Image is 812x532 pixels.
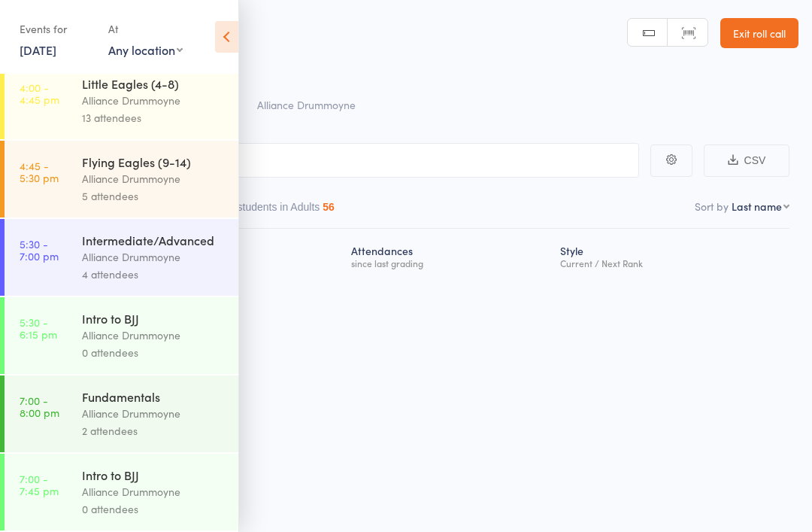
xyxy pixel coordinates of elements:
[5,219,238,296] a: 5:30 -7:00 pmIntermediate/AdvancedAlliance Drummoyne4 attendees
[720,18,798,48] a: Exit roll call
[82,266,226,283] div: 4 attendees
[82,467,226,483] div: Intro to BJJ
[323,201,335,213] div: 56
[704,144,789,177] button: CSV
[82,187,226,205] div: 5 attendees
[82,170,226,187] div: Alliance Drummoyne
[82,500,226,518] div: 0 attendees
[20,17,93,41] div: Events for
[560,258,783,268] div: Current / Next Rank
[82,248,226,266] div: Alliance Drummoyne
[20,316,57,340] time: 5:30 - 6:15 pm
[82,405,226,422] div: Alliance Drummoyne
[82,388,226,405] div: Fundamentals
[82,327,226,344] div: Alliance Drummoyne
[554,236,789,275] div: Style
[108,17,183,41] div: At
[5,297,238,374] a: 5:30 -6:15 pmIntro to BJJAlliance Drummoyne0 attendees
[208,193,335,228] button: Other students in Adults56
[82,310,226,327] div: Intro to BJJ
[732,199,782,214] div: Last name
[82,109,226,126] div: 13 attendees
[257,97,356,112] span: Alliance Drummoyne
[23,143,639,178] input: Search by name
[20,41,56,58] a: [DATE]
[695,199,729,214] label: Sort by
[82,154,226,170] div: Flying Eagles (9-14)
[82,483,226,500] div: Alliance Drummoyne
[345,236,554,275] div: Atten­dances
[20,238,59,262] time: 5:30 - 7:00 pm
[5,375,238,452] a: 7:00 -8:00 pmFundamentalsAlliance Drummoyne2 attendees
[5,62,238,139] a: 4:00 -4:45 pmLittle Eagles (4-8)Alliance Drummoyne13 attendees
[82,75,226,92] div: Little Eagles (4-8)
[5,454,238,530] a: 7:00 -7:45 pmIntro to BJJAlliance Drummoyne0 attendees
[82,422,226,439] div: 2 attendees
[20,394,59,418] time: 7:00 - 8:00 pm
[351,258,548,268] div: since last grading
[20,473,59,497] time: 7:00 - 7:45 pm
[82,92,226,109] div: Alliance Drummoyne
[82,344,226,361] div: 0 attendees
[5,141,238,217] a: 4:45 -5:30 pmFlying Eagles (9-14)Alliance Drummoyne5 attendees
[108,41,183,58] div: Any location
[20,81,59,105] time: 4:00 - 4:45 pm
[82,232,226,248] div: Intermediate/Advanced
[20,160,59,184] time: 4:45 - 5:30 pm
[146,236,346,275] div: Next Payment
